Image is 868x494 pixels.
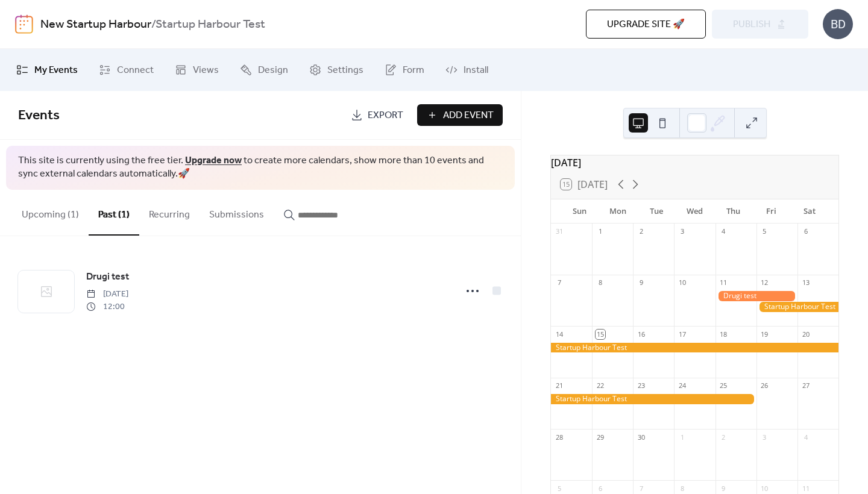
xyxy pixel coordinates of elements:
a: Views [166,54,228,86]
div: Drugi test [715,291,797,301]
div: 7 [637,484,646,493]
span: Connect [117,63,154,78]
div: Startup Harbour Test [756,302,838,312]
div: 23 [637,381,646,390]
a: My Events [7,54,87,86]
div: [DATE] [551,155,838,170]
b: Startup Harbour Test [156,13,265,36]
button: Upcoming (1) [12,190,89,234]
button: Add Event [417,104,503,126]
span: Views [193,63,219,78]
span: My Events [34,63,78,78]
div: 10 [760,484,769,493]
div: 4 [719,227,728,236]
span: Design [258,63,288,78]
div: 1 [678,433,687,442]
div: 20 [801,330,810,339]
div: 19 [760,330,769,339]
div: 27 [801,381,810,390]
div: 29 [596,433,605,442]
a: Upgrade now [185,151,242,170]
span: [DATE] [86,288,128,301]
div: Startup Harbour Test [551,343,838,353]
div: 17 [678,330,687,339]
div: 13 [801,278,810,287]
span: Upgrade site 🚀 [607,17,685,32]
div: Tue [637,199,676,224]
div: Mon [599,199,638,224]
div: 22 [596,381,605,390]
div: 21 [555,381,564,390]
button: Recurring [139,190,200,234]
div: 8 [596,278,605,287]
a: Settings [300,54,373,86]
img: logo [15,14,33,34]
div: Startup Harbour Test [551,394,756,404]
div: 25 [719,381,728,390]
div: 7 [555,278,564,287]
span: Settings [327,63,363,78]
div: 8 [678,484,687,493]
a: Design [231,54,297,86]
div: 2 [637,227,646,236]
a: Export [342,104,412,126]
div: 4 [801,433,810,442]
div: 18 [719,330,728,339]
div: 24 [678,381,687,390]
span: Form [403,63,424,78]
div: 2 [719,433,728,442]
a: Connect [90,54,163,86]
div: Sat [790,199,829,224]
span: This site is currently using the free tier. to create more calendars, show more than 10 events an... [18,154,503,181]
div: 11 [719,278,728,287]
div: BD [823,9,853,39]
div: 10 [678,278,687,287]
span: Add Event [443,108,494,123]
div: Thu [714,199,752,224]
div: 3 [760,433,769,442]
div: 6 [596,484,605,493]
div: 28 [555,433,564,442]
span: 12:00 [86,301,128,313]
button: Upgrade site 🚀 [586,10,706,39]
span: Events [18,102,60,129]
div: 5 [760,227,769,236]
b: / [151,13,156,36]
div: 30 [637,433,646,442]
div: Wed [676,199,714,224]
span: Export [368,108,403,123]
div: 31 [555,227,564,236]
div: 1 [596,227,605,236]
div: Sun [561,199,599,224]
button: Past (1) [89,190,139,236]
a: Install [436,54,497,86]
a: Form [376,54,433,86]
span: Install [464,63,488,78]
div: 11 [801,484,810,493]
div: 16 [637,330,646,339]
div: 9 [719,484,728,493]
div: 3 [678,227,687,236]
button: Submissions [200,190,274,234]
div: 5 [555,484,564,493]
div: 26 [760,381,769,390]
div: 6 [801,227,810,236]
a: New Startup Harbour [40,13,151,36]
div: 15 [596,330,605,339]
div: 9 [637,278,646,287]
div: Fri [752,199,791,224]
div: 12 [760,278,769,287]
div: 14 [555,330,564,339]
a: Drugi test [86,269,129,285]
